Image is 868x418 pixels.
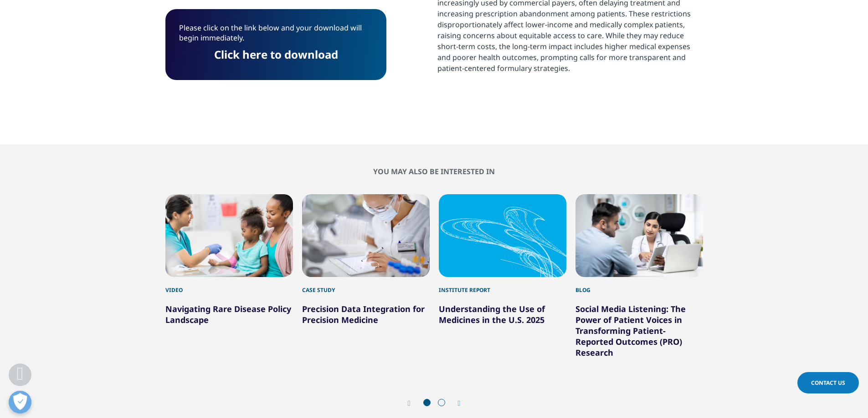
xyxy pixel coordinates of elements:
[302,303,425,325] a: Precision Data Integration for Precision Medicine
[408,399,420,408] div: Previous slide
[9,391,31,413] button: Open Preferences
[165,194,293,358] div: 1 / 6
[165,303,291,325] a: Navigating Rare Disease Policy Landscape
[439,303,545,325] a: Understanding the Use of Medicines in the U.S. 2025
[302,194,430,358] div: 2 / 6
[439,277,566,294] div: Institute Report
[439,194,566,358] div: 3 / 6
[179,23,373,50] p: Please click on the link below and your download will begin immediately.
[575,194,703,358] div: 4 / 6
[165,167,703,176] h2: You may also be interested in
[214,47,338,62] a: Click here to download
[302,277,430,294] div: Case Study
[449,399,461,408] div: Next slide
[811,379,845,387] span: Contact Us
[575,277,703,294] div: Blog
[165,277,293,294] div: Video
[575,303,686,358] a: Social Media Listening: The Power of Patient Voices in Transforming Patient-Reported Outcomes (PR...
[797,372,859,393] a: Contact Us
